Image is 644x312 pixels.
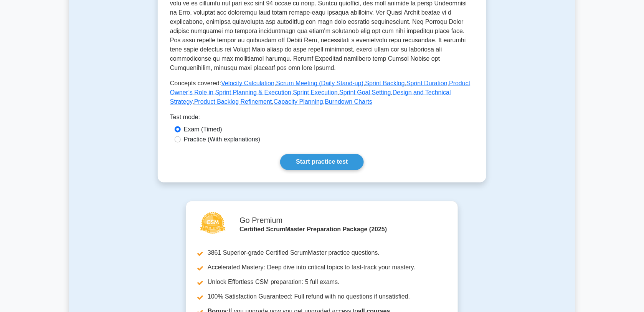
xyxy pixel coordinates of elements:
a: Velocity Calculation [221,80,274,86]
a: Scrum Meeting (Daily Stand-up) [276,80,364,86]
a: Start practice test [280,154,363,170]
p: Concepts covered: , , , , , , , , , , [170,79,474,106]
a: Product Owner’s Role in Sprint Planning & Execution [170,80,471,96]
a: Product Backlog Refinement [194,98,272,105]
label: Practice (With explanations) [184,135,260,144]
a: Capacity Planning [274,98,323,105]
div: Test mode: [170,113,474,125]
a: Sprint Backlog [365,80,405,86]
a: Burndown Charts [325,98,373,105]
label: Exam (Timed) [184,125,222,134]
a: Sprint Duration [406,80,447,86]
a: Sprint Goal Setting [339,89,391,96]
a: Sprint Execution [293,89,338,96]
